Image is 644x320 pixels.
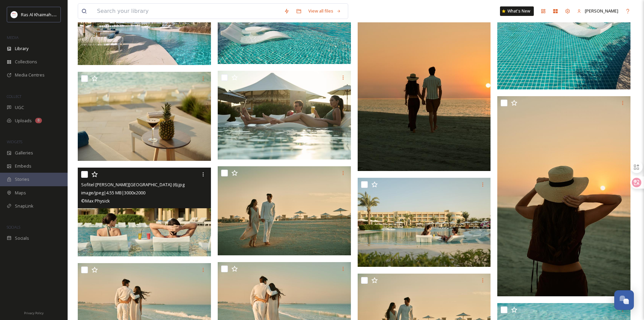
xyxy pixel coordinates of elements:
span: MEDIA [7,35,19,40]
img: Sofitel Al Hamra Beach Resort (6).jpg [78,168,211,257]
img: Sofitel Al Hamra Beach Resort (10).jpg [78,72,211,161]
img: Sofitel Al Hamra Beach Resort (9).jpg [218,70,351,159]
span: Stories [15,176,29,183]
div: 8 [35,118,42,123]
span: UGC [15,104,24,111]
span: image/jpeg | 4.55 MB | 3000 x 2000 [81,190,145,196]
button: Open Chat [614,290,634,310]
span: Socials [15,235,29,241]
img: Sofitel Al Hamra Beach Resort (5).jpg [218,166,351,255]
span: SnapLink [15,203,33,209]
span: Media Centres [15,72,45,78]
span: Sofitel [PERSON_NAME][GEOGRAPHIC_DATA] (6).jpg [81,182,185,188]
img: Sofitel Al Hamra Beach Resort (11).jpg [497,96,630,296]
a: [PERSON_NAME] [574,4,622,18]
span: [PERSON_NAME] [585,8,618,14]
span: Maps [15,190,26,196]
span: COLLECT [7,94,21,99]
img: Sofitel Al Hamra Beach Resort (8).jpg [358,178,491,267]
input: Search your library [94,4,281,19]
span: SOCIALS [7,225,20,230]
span: Uploads [15,118,32,124]
span: Galleries [15,150,33,156]
span: Collections [15,59,37,65]
span: Embeds [15,163,31,169]
span: WIDGETS [7,139,22,144]
a: Privacy Policy [24,308,44,317]
span: Privacy Policy [24,311,44,315]
img: Logo_RAKTDA_RGB-01.png [11,11,18,18]
span: Ras Al Khaimah Tourism Development Authority [21,11,117,18]
a: View all files [305,4,344,18]
span: © Max Physick [81,198,110,204]
a: What's New [500,6,534,16]
span: Library [15,45,28,52]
